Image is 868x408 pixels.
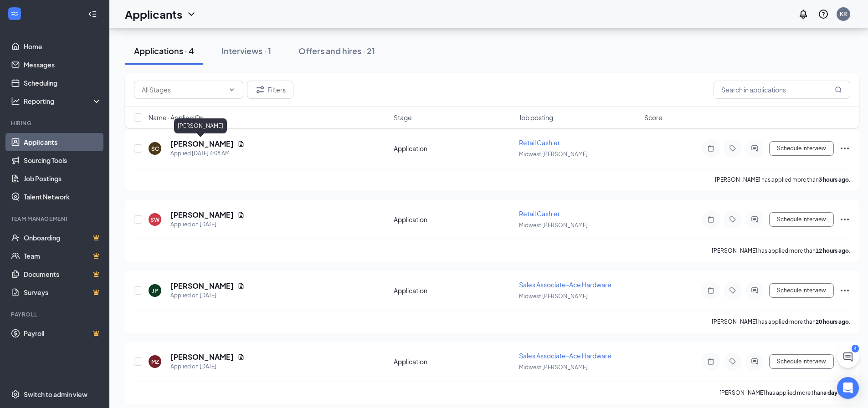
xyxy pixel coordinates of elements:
span: Midwest [PERSON_NAME] ... [519,293,593,300]
a: TeamCrown [24,247,102,265]
span: Score [644,113,663,122]
p: [PERSON_NAME] has applied more than . [712,247,850,255]
div: Applications · 4 [134,45,194,56]
span: Sales Associate-Ace Hardware [519,352,611,360]
div: Offers and hires · 21 [298,45,375,56]
div: Reporting [24,97,102,106]
svg: Ellipses [839,214,850,225]
div: Applied on [DATE] [170,291,245,300]
button: Schedule Interview [769,141,834,156]
button: ChatActive [837,346,859,368]
button: Filter Filters [247,81,293,99]
div: Application [394,357,514,366]
div: KR [840,10,847,18]
div: 4 [852,345,859,352]
a: PayrollCrown [24,324,102,342]
a: Applicants [24,133,102,151]
h5: [PERSON_NAME] [170,352,234,362]
span: Name · Applied On [149,113,204,122]
div: SW [150,216,159,224]
a: Talent Network [24,188,102,206]
input: All Stages [142,85,225,95]
p: [PERSON_NAME] has applied more than . [719,389,850,397]
a: Home [24,37,102,56]
div: Applied [DATE] 4:08 AM [170,149,245,158]
h5: [PERSON_NAME] [170,281,234,291]
b: a day ago [823,389,849,396]
span: Midwest [PERSON_NAME] ... [519,151,593,158]
svg: Note [705,216,716,223]
svg: Document [237,211,245,219]
div: Hiring [11,119,100,127]
span: Stage [394,113,412,122]
span: Midwest [PERSON_NAME] ... [519,222,593,229]
svg: Tag [727,287,738,294]
svg: ChatActive [842,352,853,362]
svg: ActiveChat [749,216,760,223]
div: Application [394,215,514,224]
span: Job posting [519,113,553,122]
a: DocumentsCrown [24,265,102,283]
svg: WorkstreamLogo [10,9,19,18]
svg: Ellipses [839,143,850,154]
button: Schedule Interview [769,283,834,298]
svg: Document [237,282,245,290]
a: Messages [24,56,102,74]
div: [PERSON_NAME] [174,118,227,133]
svg: Ellipses [839,285,850,296]
svg: ChevronDown [228,86,236,93]
a: Job Postings [24,169,102,188]
p: [PERSON_NAME] has applied more than . [715,176,850,184]
button: Schedule Interview [769,354,834,369]
span: Retail Cashier [519,209,560,218]
a: OnboardingCrown [24,229,102,247]
div: Payroll [11,311,100,318]
svg: Tag [727,216,738,223]
svg: ActiveChat [749,287,760,294]
div: Applied on [DATE] [170,362,245,371]
div: SC [151,145,159,153]
div: Interviews · 1 [221,45,271,56]
svg: Note [705,358,716,365]
div: Switch to admin view [24,390,87,399]
b: 3 hours ago [819,176,849,183]
span: Retail Cashier [519,138,560,147]
div: Application [394,286,514,295]
svg: Note [705,145,716,152]
svg: Collapse [88,10,97,19]
svg: Settings [11,390,20,399]
svg: MagnifyingGlass [835,86,842,93]
span: Midwest [PERSON_NAME] ... [519,364,593,371]
p: [PERSON_NAME] has applied more than . [712,318,850,326]
svg: Document [237,353,245,361]
a: Sourcing Tools [24,151,102,169]
div: JP [152,287,158,295]
div: Applied on [DATE] [170,220,245,229]
svg: ActiveChat [749,145,760,152]
svg: Document [237,140,245,148]
span: Sales Associate-Ace Hardware [519,280,611,289]
svg: ActiveChat [749,358,760,365]
h5: [PERSON_NAME] [170,139,234,149]
button: Schedule Interview [769,212,834,227]
a: Scheduling [24,74,102,92]
svg: Notifications [798,9,809,20]
h1: Applicants [125,6,182,22]
div: Team Management [11,215,100,223]
svg: Tag [727,145,738,152]
svg: Note [705,287,716,294]
input: Search in applications [714,81,850,99]
b: 12 hours ago [816,247,849,254]
b: 20 hours ago [816,318,849,325]
div: Application [394,144,514,153]
h5: [PERSON_NAME] [170,210,234,220]
a: SurveysCrown [24,283,102,301]
svg: ChevronDown [186,9,197,20]
div: Open Intercom Messenger [837,377,859,399]
div: MZ [151,358,159,366]
svg: Tag [727,358,738,365]
svg: Analysis [11,97,20,106]
svg: QuestionInfo [818,9,829,20]
svg: Filter [255,84,266,95]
